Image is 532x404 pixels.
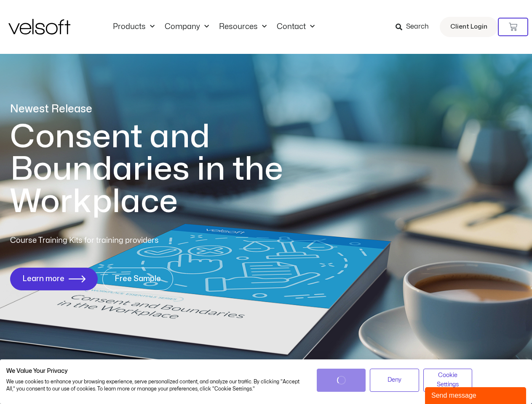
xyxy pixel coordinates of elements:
[406,21,429,32] span: Search
[317,369,366,392] button: Accept all cookies
[396,20,435,34] a: Search
[108,22,160,32] a: ProductsMenu Toggle
[450,21,487,32] span: Client Login
[108,22,320,32] nav: Menu
[115,275,161,283] span: Free Sample
[429,371,467,390] span: Cookie Settings
[370,369,419,392] button: Deny all cookies
[10,235,220,247] p: Course Training Kits for training providers
[6,367,304,375] h2: We Value Your Privacy
[10,121,318,218] h1: Consent and Boundaries in the Workplace
[8,19,70,35] img: Velsoft Training Materials
[272,22,320,32] a: ContactMenu Toggle
[440,17,498,37] a: Client Login
[102,268,173,290] a: Free Sample
[388,375,401,385] span: Deny
[425,385,528,404] iframe: chat widget
[214,22,272,32] a: ResourcesMenu Toggle
[423,369,473,392] button: Adjust cookie preferences
[10,102,318,117] p: Newest Release
[160,22,214,32] a: CompanyMenu Toggle
[22,275,64,283] span: Learn more
[10,268,98,290] a: Learn more
[6,378,304,393] p: We use cookies to enhance your browsing experience, serve personalized content, and analyze our t...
